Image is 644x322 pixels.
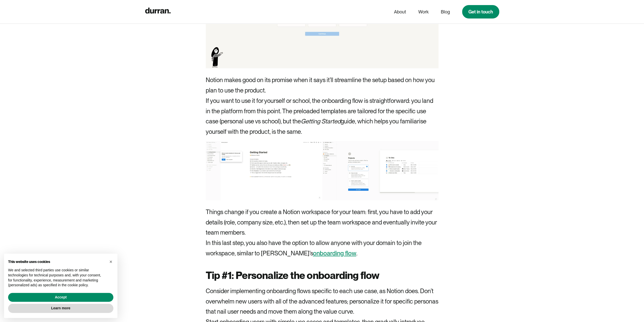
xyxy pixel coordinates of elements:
[394,7,406,17] a: About
[145,7,171,17] a: home
[8,260,105,264] h2: This website uses cookies
[206,96,439,137] p: If you want to use it for yourself or school, the onboarding flow is straightforward: you land in...
[206,286,439,317] p: Consider implementing onboarding flows specific to each use case, as Notion does. Don’t overwhelm...
[441,7,450,17] a: Blog
[107,258,115,266] button: Close this notice
[313,250,356,257] a: onboarding flow
[109,259,112,264] span: ×
[206,207,439,259] p: Things change if you create a Notion workspace for your team: first, you have to add your details...
[301,118,341,125] em: Getting Started
[206,269,380,281] strong: Tip #1: Personalize the onboarding flow
[8,268,105,288] p: We and selected third parties use cookies or similar technologies for technical purposes and, wit...
[8,304,113,313] button: Learn more
[8,293,113,302] button: Accept
[462,5,499,18] a: Get in touch
[206,75,439,96] p: Notion makes good on its promise when it says it’ll streamline the setup based on how you plan to...
[418,7,429,17] a: Work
